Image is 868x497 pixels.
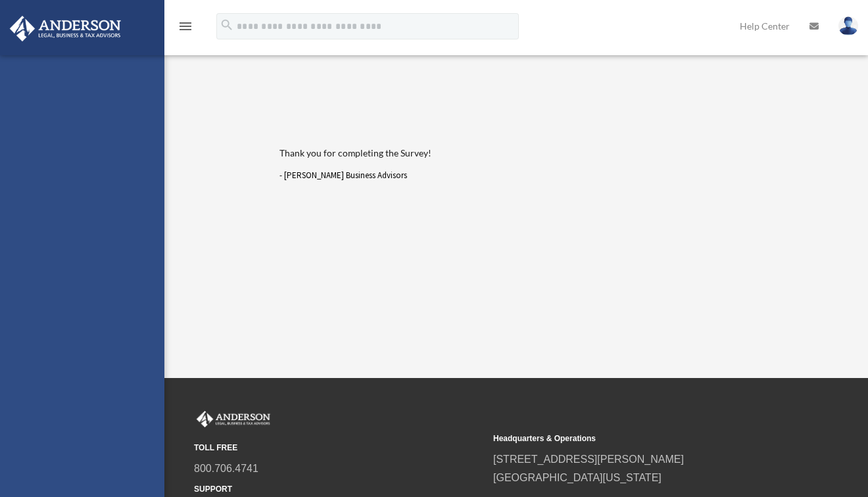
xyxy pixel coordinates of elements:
[194,411,273,428] img: Anderson Advisors Platinum Portal
[194,441,484,455] small: TOLL FREE
[194,483,484,496] small: SUPPORT
[220,18,234,32] i: search
[493,472,662,483] a: [GEOGRAPHIC_DATA][US_STATE]
[493,454,684,465] a: [STREET_ADDRESS][PERSON_NAME]
[838,16,858,35] img: User Pic
[493,432,783,446] small: Headquarters & Operations
[6,16,125,41] img: Anderson Advisors Platinum Portal
[279,147,769,160] h3: Thank you for completing the Survey!
[279,168,769,183] p: - [PERSON_NAME] Business Advisors
[194,463,258,474] a: 800.706.4741
[178,23,193,34] a: menu
[178,18,193,34] i: menu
